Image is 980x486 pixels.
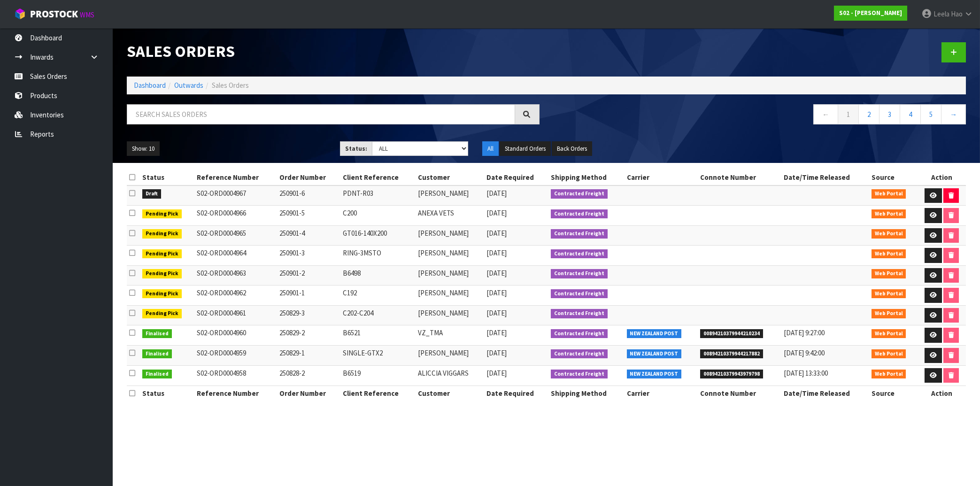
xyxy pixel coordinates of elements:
[142,349,172,359] span: Finalised
[340,325,416,346] td: B6521
[486,229,507,238] span: [DATE]
[484,386,548,401] th: Date Required
[416,325,484,346] td: VZ_TMA
[340,206,416,226] td: C200
[784,369,828,378] span: [DATE] 13:33:00
[340,170,416,185] th: Client Reference
[194,185,277,206] td: S02-ORD0004967
[872,269,906,278] span: Web Portal
[781,170,869,185] th: Date/Time Released
[194,365,277,386] td: S02-ORD0004958
[127,104,515,124] input: Search sales orders
[872,329,906,339] span: Web Portal
[416,185,484,206] td: [PERSON_NAME]
[345,145,367,153] strong: Status:
[416,285,484,306] td: [PERSON_NAME]
[80,10,94,19] small: WMS
[627,349,682,359] span: NEW ZEALAND POST
[142,309,182,318] span: Pending Pick
[340,346,416,366] td: SINGLE-GTX2
[872,309,906,318] span: Web Portal
[142,329,172,339] span: Finalised
[194,386,277,401] th: Reference Number
[869,386,918,401] th: Source
[340,225,416,246] td: GT016-140X200
[551,189,608,199] span: Contracted Freight
[194,346,277,366] td: S02-ORD0004959
[486,248,507,257] span: [DATE]
[486,309,507,317] span: [DATE]
[813,104,838,124] a: ←
[277,225,340,246] td: 250901-4
[486,189,507,198] span: [DATE]
[934,9,949,18] span: Leela
[142,189,161,199] span: Draft
[551,370,608,379] span: Contracted Freight
[194,170,277,185] th: Reference Number
[30,8,78,20] span: ProStock
[554,104,966,127] nav: Page navigation
[482,141,499,156] button: All
[277,285,340,306] td: 250901-1
[416,346,484,366] td: [PERSON_NAME]
[277,185,340,206] td: 250901-6
[277,325,340,346] td: 250829-2
[340,305,416,325] td: C202-C204
[872,289,906,299] span: Web Portal
[416,246,484,266] td: [PERSON_NAME]
[194,305,277,325] td: S02-ORD0004961
[277,206,340,226] td: 250901-5
[551,349,608,359] span: Contracted Freight
[872,209,906,219] span: Web Portal
[277,246,340,266] td: 250901-3
[277,386,340,401] th: Order Number
[551,209,608,219] span: Contracted Freight
[486,208,507,217] span: [DATE]
[142,209,182,219] span: Pending Pick
[140,170,194,185] th: Status
[486,369,507,378] span: [DATE]
[194,285,277,306] td: S02-ORD0004962
[918,170,966,185] th: Action
[551,329,608,339] span: Contracted Freight
[781,386,869,401] th: Date/Time Released
[174,81,203,90] a: Outwards
[700,329,763,339] span: 00894210379944210234
[340,386,416,401] th: Client Reference
[551,309,608,318] span: Contracted Freight
[548,170,625,185] th: Shipping Method
[127,141,160,156] button: Show: 10
[872,189,906,199] span: Web Portal
[858,104,880,124] a: 2
[416,305,484,325] td: [PERSON_NAME]
[784,328,825,337] span: [DATE] 9:27:00
[627,370,682,379] span: NEW ZEALAND POST
[416,225,484,246] td: [PERSON_NAME]
[277,305,340,325] td: 250829-3
[194,265,277,285] td: S02-ORD0004963
[416,206,484,226] td: ANEXA VETS
[127,42,540,60] h1: Sales Orders
[340,265,416,285] td: B6498
[416,365,484,386] td: ALICCIA VIGGARS
[194,246,277,266] td: S02-ORD0004964
[142,289,182,299] span: Pending Pick
[212,81,249,90] span: Sales Orders
[142,370,172,379] span: Finalised
[142,249,182,259] span: Pending Pick
[500,141,551,156] button: Standard Orders
[134,81,166,90] a: Dashboard
[551,289,608,299] span: Contracted Freight
[872,370,906,379] span: Web Portal
[900,104,921,124] a: 4
[872,349,906,359] span: Web Portal
[839,9,902,17] strong: S02 - [PERSON_NAME]
[486,288,507,297] span: [DATE]
[416,170,484,185] th: Customer
[838,104,859,124] a: 1
[416,386,484,401] th: Customer
[340,246,416,266] td: RING-3MSTO
[416,265,484,285] td: [PERSON_NAME]
[872,249,906,259] span: Web Portal
[194,325,277,346] td: S02-ORD0004960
